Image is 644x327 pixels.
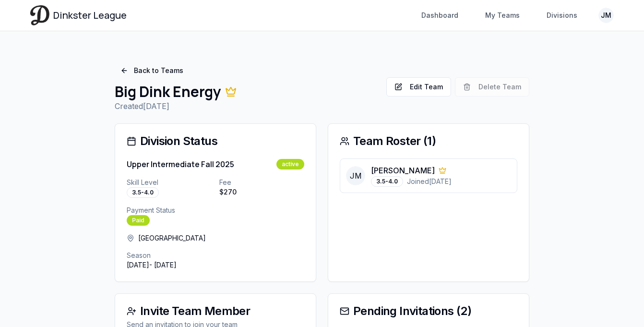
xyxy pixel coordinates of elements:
[30,5,127,25] a: Dinkster League
[127,135,304,147] div: Division Status
[416,7,464,24] a: Dashboard
[115,62,189,79] a: Back to Teams
[386,77,451,97] button: Edit Team
[138,233,206,243] span: [GEOGRAPHIC_DATA]
[127,178,212,187] p: Skill Level
[127,158,234,170] h3: Upper Intermediate Fall 2025
[340,305,517,317] div: Pending Invitations ( 2 )
[346,166,365,185] span: JM
[115,83,379,100] h1: Big Dink Energy
[53,9,127,22] span: Dinkster League
[479,7,525,24] a: My Teams
[115,100,379,112] p: Created [DATE]
[127,305,304,317] div: Invite Team Member
[127,215,150,226] div: Paid
[407,177,452,186] span: Joined [DATE]
[598,8,614,23] button: JM
[30,5,49,25] img: Dinkster
[219,187,304,197] p: $ 270
[371,165,435,176] p: [PERSON_NAME]
[127,260,304,270] p: [DATE] - [DATE]
[219,178,304,187] p: Fee
[127,187,159,198] div: 3.5-4.0
[276,159,304,170] div: active
[127,206,304,215] p: Payment Status
[541,7,583,24] a: Divisions
[371,176,403,187] div: 3.5-4.0
[127,251,304,260] p: Season
[340,135,517,147] div: Team Roster ( 1 )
